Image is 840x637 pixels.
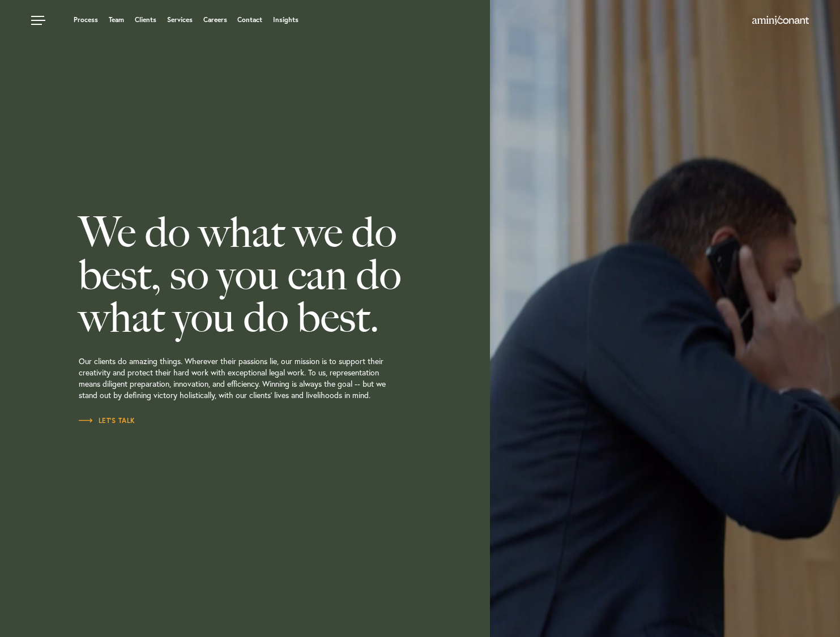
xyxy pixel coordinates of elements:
a: Process [74,16,98,23]
a: Services [167,16,193,23]
p: Our clients do amazing things. Wherever their passions lie, our mission is to support their creat... [79,339,482,415]
img: Amini & Conant [752,16,809,25]
a: Careers [203,16,227,23]
a: Clients [135,16,156,23]
a: Let’s Talk [79,415,135,426]
span: Let’s Talk [79,417,135,424]
a: Contact [237,16,262,23]
a: Insights [273,16,299,23]
a: Team [109,16,124,23]
h2: We do what we do best, so you can do what you do best. [79,211,482,339]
